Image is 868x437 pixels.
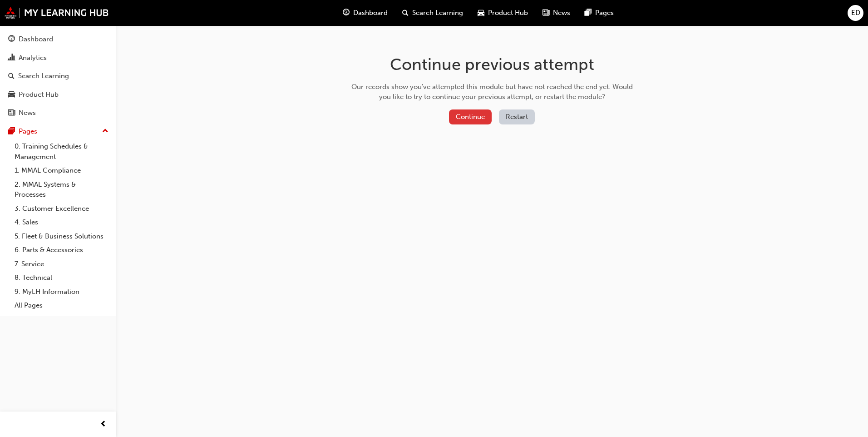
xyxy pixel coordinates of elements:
[585,7,592,19] span: pages-icon
[4,68,112,84] a: Search Learning
[19,53,47,63] div: Analytics
[470,4,535,22] a: car-iconProduct Hub
[851,8,860,18] span: ED
[8,72,15,80] span: search-icon
[8,54,15,62] span: chart-icon
[11,285,112,299] a: 9. MyLH Information
[5,7,109,19] img: mmal
[11,257,112,271] a: 7. Service
[542,7,549,19] span: news-icon
[8,128,15,136] span: pages-icon
[8,91,15,99] span: car-icon
[577,4,621,22] a: pages-iconPages
[11,178,112,202] a: 2. MMAL Systems & Processes
[11,139,112,164] a: 0. Training Schedules & Management
[19,126,37,137] div: Pages
[4,123,112,140] button: Pages
[8,35,15,44] span: guage-icon
[335,4,395,22] a: guage-iconDashboard
[499,109,535,124] button: Restart
[535,4,577,22] a: news-iconNews
[348,82,636,102] div: Our records show you've attempted this module but have not reached the end yet. Would you like to...
[11,202,112,216] a: 3. Customer Excellence
[11,215,112,229] a: 4. Sales
[4,50,112,66] a: Analytics
[11,271,112,285] a: 8. Technical
[412,8,463,18] span: Search Learning
[553,8,570,18] span: News
[11,229,112,243] a: 5. Fleet & Business Solutions
[402,7,409,19] span: search-icon
[19,34,53,45] div: Dashboard
[19,89,59,100] div: Product Hub
[595,8,614,18] span: Pages
[395,4,470,22] a: search-iconSearch Learning
[848,5,863,21] button: ED
[11,243,112,257] a: 6. Parts & Accessories
[18,71,69,81] div: Search Learning
[478,7,484,19] span: car-icon
[4,104,112,121] a: News
[102,125,108,137] span: up-icon
[348,55,636,74] h1: Continue previous attempt
[11,164,112,178] a: 1. MMAL Compliance
[353,8,388,18] span: Dashboard
[488,8,528,18] span: Product Hub
[8,109,15,117] span: news-icon
[4,29,112,123] button: DashboardAnalyticsSearch LearningProduct HubNews
[100,419,107,430] span: prev-icon
[11,298,112,313] a: All Pages
[4,31,112,48] a: Dashboard
[19,108,36,118] div: News
[4,86,112,103] a: Product Hub
[343,7,350,19] span: guage-icon
[449,109,492,124] button: Continue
